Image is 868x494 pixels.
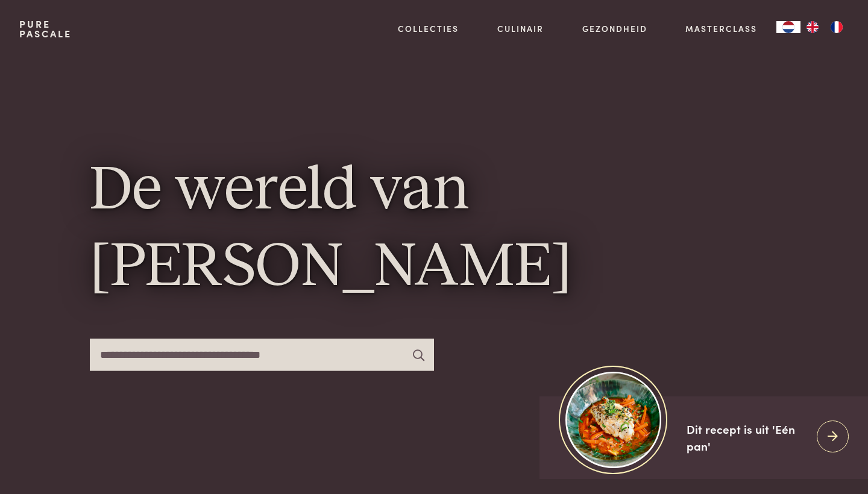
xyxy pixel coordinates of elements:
a: EN [800,21,825,33]
h1: De wereld van [PERSON_NAME] [90,153,778,307]
a: Collecties [398,22,459,35]
a: https://admin.purepascale.com/wp-content/uploads/2025/08/home_recept_link.jpg Dit recept is uit '... [539,396,868,479]
aside: Language selected: Nederlands [776,21,849,33]
ul: Language list [800,21,849,33]
a: Masterclass [685,22,757,35]
a: PurePascale [19,19,72,39]
div: Language [776,21,800,33]
div: Dit recept is uit 'Eén pan' [687,421,807,455]
a: Gezondheid [582,22,647,35]
a: NL [776,21,800,33]
a: Culinair [497,22,544,35]
img: https://admin.purepascale.com/wp-content/uploads/2025/08/home_recept_link.jpg [565,372,661,467]
a: FR [825,21,849,33]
